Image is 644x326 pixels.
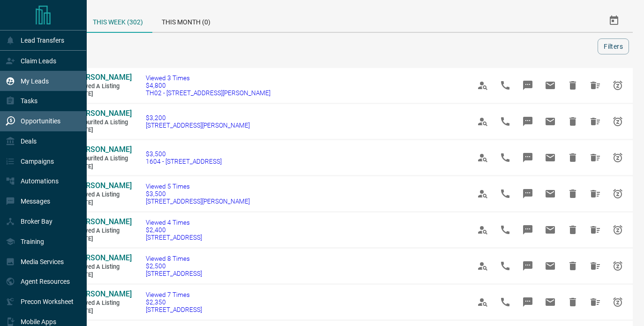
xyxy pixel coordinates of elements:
span: Call [494,146,517,169]
span: [STREET_ADDRESS] [146,234,202,241]
span: Favourited a Listing [75,155,131,163]
span: [DATE] [75,126,131,134]
span: View Profile [472,219,494,241]
span: View Profile [472,146,494,169]
span: Hide [562,255,584,277]
span: Hide [562,74,584,97]
span: Snooze [607,146,629,169]
span: Hide All from Soofia Rashed [584,219,607,241]
span: [PERSON_NAME] [75,217,132,226]
span: $3,500 [146,190,250,197]
span: [DATE] [75,90,131,98]
span: Viewed 7 Times [146,291,202,298]
span: Call [494,291,517,313]
span: Viewed a Listing [75,263,131,271]
span: [PERSON_NAME] [75,73,132,82]
span: Email [539,146,562,169]
span: Message [517,291,539,313]
a: [PERSON_NAME] [75,73,131,83]
span: Hide All from Tara Fisher [584,146,607,169]
span: Email [539,74,562,97]
span: Hide All from Tara Fisher [584,182,607,205]
span: $4,800 [146,82,270,89]
div: This Month (0) [152,9,220,32]
a: $3,200[STREET_ADDRESS][PERSON_NAME] [146,114,250,129]
span: Hide All from Soofia Rashed [584,291,607,313]
span: Hide [562,146,584,169]
span: Message [517,74,539,97]
span: [PERSON_NAME] [75,253,132,262]
span: View Profile [472,182,494,205]
span: Message [517,110,539,133]
span: Viewed a Listing [75,227,131,235]
span: 1604 - [STREET_ADDRESS] [146,158,222,165]
a: [PERSON_NAME] [75,181,131,191]
span: Snooze [607,110,629,133]
span: Message [517,146,539,169]
span: Hide [562,182,584,205]
span: Email [539,219,562,241]
span: [PERSON_NAME] [75,145,132,154]
div: This Week (302) [83,9,152,33]
span: $3,200 [146,114,250,121]
span: [STREET_ADDRESS][PERSON_NAME] [146,121,250,129]
span: [STREET_ADDRESS] [146,270,202,277]
a: Viewed 4 Times$2,400[STREET_ADDRESS] [146,219,202,241]
button: Filters [598,38,629,54]
span: Message [517,255,539,277]
span: Viewed 5 Times [146,182,250,190]
a: [PERSON_NAME] [75,145,131,155]
span: [STREET_ADDRESS] [146,306,202,313]
span: Call [494,182,517,205]
a: [PERSON_NAME] [75,109,131,119]
a: [PERSON_NAME] [75,253,131,263]
span: Message [517,219,539,241]
span: Email [539,110,562,133]
span: Call [494,219,517,241]
span: [PERSON_NAME] [75,181,132,190]
span: TH02 - [STREET_ADDRESS][PERSON_NAME] [146,89,270,97]
span: Hide All from Sandra Su [584,74,607,97]
span: [PERSON_NAME] [75,109,132,118]
span: Hide All from Soofia Rashed [584,255,607,277]
span: Viewed 4 Times [146,219,202,226]
span: View Profile [472,291,494,313]
button: Select Date Range [603,9,625,32]
span: Hide All from Tara Fisher [584,110,607,133]
span: Email [539,182,562,205]
span: [DATE] [75,271,131,279]
span: Viewed 8 Times [146,255,202,262]
span: Viewed 3 Times [146,74,270,82]
span: $2,500 [146,262,202,270]
span: [DATE] [75,235,131,243]
a: Viewed 7 Times$2,350[STREET_ADDRESS] [146,291,202,313]
span: Message [517,182,539,205]
span: Call [494,255,517,277]
span: Hide [562,219,584,241]
span: [PERSON_NAME] [75,289,132,298]
span: Snooze [607,291,629,313]
span: Viewed a Listing [75,83,131,91]
span: [DATE] [75,163,131,171]
span: Snooze [607,255,629,277]
a: $3,5001604 - [STREET_ADDRESS] [146,150,222,165]
a: [PERSON_NAME] [75,217,131,227]
span: View Profile [472,255,494,277]
span: View Profile [472,74,494,97]
span: $3,500 [146,150,222,158]
span: $2,350 [146,298,202,306]
span: Email [539,291,562,313]
span: Hide [562,291,584,313]
span: Snooze [607,219,629,241]
span: Call [494,74,517,97]
a: Viewed 3 Times$4,800TH02 - [STREET_ADDRESS][PERSON_NAME] [146,74,270,97]
a: Viewed 8 Times$2,500[STREET_ADDRESS] [146,255,202,277]
span: Hide [562,110,584,133]
a: [PERSON_NAME] [75,289,131,299]
span: Viewed a Listing [75,191,131,199]
span: Viewed a Listing [75,299,131,307]
span: $2,400 [146,226,202,234]
span: Favourited a Listing [75,119,131,127]
span: [STREET_ADDRESS][PERSON_NAME] [146,197,250,205]
a: Viewed 5 Times$3,500[STREET_ADDRESS][PERSON_NAME] [146,182,250,205]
